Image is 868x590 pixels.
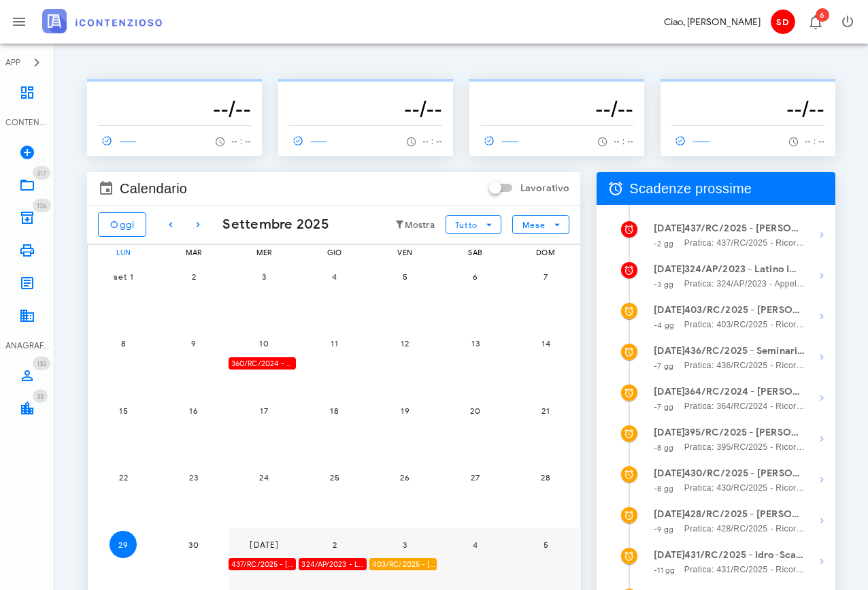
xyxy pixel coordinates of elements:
span: Pratica: 428/RC/2025 - Ricorso contro Agenzia Entrate Riscossione, Comune Di Ispica (Udienza) [684,522,805,536]
span: Pratica: 364/RC/2024 - Ricorso contro Agenzia Delle Entrate D. P. Di [GEOGRAPHIC_DATA], Agenzia d... [684,399,805,413]
span: 3 [391,540,418,550]
small: -8 gg [654,443,673,453]
button: 16 [180,397,207,424]
span: 3 [250,272,278,282]
button: 23 [180,464,207,491]
button: Distintivo [799,5,831,38]
span: -- : -- [614,137,633,146]
span: 18 [321,406,348,416]
button: 30 [180,531,207,558]
small: -11 gg [654,566,675,575]
img: logo-text-2x.png [42,9,162,33]
button: 5 [391,263,418,290]
strong: 395/RC/2025 - [PERSON_NAME] - Presentarsi in Udienza [684,425,805,440]
button: SD [766,5,799,38]
div: lun [88,245,158,260]
strong: [DATE] [654,468,685,479]
p: -------------- [289,84,442,95]
span: Calendario [120,178,187,199]
button: 12 [391,330,418,357]
a: ------ [289,131,334,150]
span: Mese [522,220,546,230]
div: 437/RC/2025 - [PERSON_NAME] - Inviare Ricorso [229,558,296,571]
span: Pratica: 437/RC/2025 - Ricorso contro REGIONE [GEOGRAPHIC_DATA] ASS ECONOMICO TASSE AUTO, Agenzia... [684,236,805,250]
span: 25 [321,472,348,482]
a: ------ [480,131,525,150]
span: 5 [391,272,418,282]
button: 20 [462,397,489,424]
button: Tutto [446,215,501,234]
div: mar [158,245,229,260]
small: -3 gg [654,280,673,289]
span: 23 [180,472,207,482]
button: 6 [462,263,489,290]
span: Scadenze prossime [629,178,752,199]
label: Lavorativo [520,182,569,195]
span: Oggi [110,219,135,231]
button: Mostra dettagli [808,221,835,248]
span: 22 [110,472,137,482]
span: 17 [250,406,278,416]
span: Distintivo [33,357,50,370]
span: Pratica: 395/RC/2025 - Ricorso contro Agenzia Delle Entrate Riscossione, Comune di [GEOGRAPHIC_DA... [684,440,805,454]
strong: 436/RC/2025 - Seminario Vescovile Di Noto - Inviare Ricorso [684,344,805,359]
h3: --/-- [98,95,251,122]
div: gio [299,245,369,260]
small: -8 gg [654,484,673,493]
span: ------ [289,135,329,147]
button: 8 [110,330,137,357]
span: 10 [250,338,278,348]
span: 126 [37,201,47,210]
button: 4 [462,531,489,558]
span: 26 [391,472,418,482]
small: -7 gg [654,361,673,371]
a: ------ [671,131,716,150]
button: 18 [321,397,348,424]
span: 29 [110,540,137,550]
button: 2 [180,263,207,290]
span: 132 [37,359,46,368]
button: 13 [462,330,489,357]
small: -4 gg [654,321,674,330]
small: -9 gg [654,525,673,534]
span: 12 [391,338,418,348]
div: ven [369,245,440,260]
span: 4 [321,272,348,282]
div: ANAGRAFICA [5,340,49,352]
span: [DATE] [249,540,279,550]
button: 15 [110,397,137,424]
small: -7 gg [654,402,673,412]
button: 19 [391,397,418,424]
span: ------ [671,135,711,147]
span: Pratica: 436/RC/2025 - Ricorso contro Comune Di Noto, Agenzia delle Entrate Riscossione [684,359,805,372]
span: 15 [110,406,137,416]
span: 24 [250,472,278,482]
strong: [DATE] [654,263,685,275]
h3: --/-- [480,95,633,122]
strong: 403/RC/2025 - [PERSON_NAME] - Invio Memorie per Udienza [684,303,805,318]
span: 33 [37,392,44,401]
button: Mostra dettagli [808,384,835,412]
span: 14 [532,338,559,348]
button: 5 [532,531,559,558]
button: 9 [180,330,207,357]
div: 324/AP/2023 - Latino Impianti Snc - Inviare Memorie per Udienza [299,558,366,571]
strong: [DATE] [654,549,685,561]
button: Mostra dettagli [808,303,835,330]
span: SD [771,10,795,34]
div: Settembre 2025 [212,214,329,235]
span: Tutto [454,220,477,230]
span: 8 [110,338,137,348]
button: 25 [321,464,348,491]
span: -- : -- [231,137,251,146]
strong: [DATE] [654,508,685,520]
div: CONTENZIOSO [5,116,49,129]
button: 24 [250,464,278,491]
button: 26 [391,464,418,491]
strong: [DATE] [654,345,685,357]
button: 27 [462,464,489,491]
span: 2 [321,540,348,550]
strong: [DATE] [654,427,685,438]
button: 21 [532,397,559,424]
span: Distintivo [33,199,51,212]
